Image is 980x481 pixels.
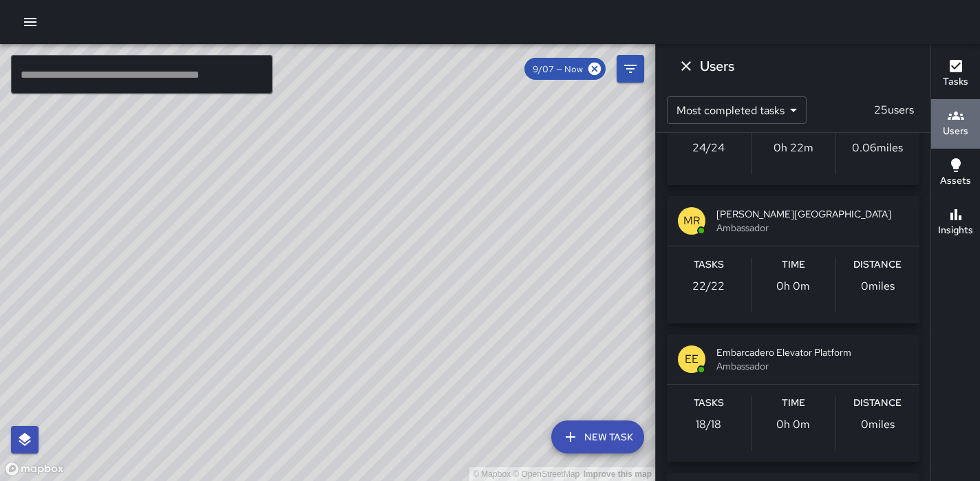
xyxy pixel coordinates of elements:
[940,173,971,189] h6: Assets
[931,149,980,198] button: Assets
[938,223,973,238] h6: Insights
[776,278,810,295] p: 0h 0m
[853,396,902,411] h6: Distance
[617,55,644,83] button: Filters
[782,396,805,411] h6: Time
[861,278,895,295] p: 0 miles
[943,74,968,89] h6: Tasks
[694,396,724,411] h6: Tasks
[672,52,700,80] button: Dismiss
[776,416,810,433] p: 0h 0m
[692,278,725,295] p: 22 / 22
[667,334,919,462] button: EEEmbarcadero Elevator PlatformAmbassadorTasks18/18Time0h 0mDistance0miles
[861,416,895,433] p: 0 miles
[782,257,805,272] h6: Time
[551,420,644,453] button: New Task
[931,99,980,149] button: Users
[683,213,700,229] p: MR
[524,63,591,75] span: 9/07 — Now
[774,140,813,156] p: 0h 22m
[716,207,908,221] span: [PERSON_NAME][GEOGRAPHIC_DATA]
[667,96,807,124] div: Most completed tasks
[716,345,908,359] span: Embarcadero Elevator Platform
[524,58,606,80] div: 9/07 — Now
[931,198,980,248] button: Insights
[667,196,919,323] button: MR[PERSON_NAME][GEOGRAPHIC_DATA]AmbassadorTasks22/22Time0h 0mDistance0miles
[869,102,919,118] p: 25 users
[853,257,902,272] h6: Distance
[700,55,734,77] h6: Users
[685,351,699,367] p: EE
[943,124,968,139] h6: Users
[931,50,980,99] button: Tasks
[716,221,908,235] span: Ambassador
[852,140,903,156] p: 0.06 miles
[716,359,908,373] span: Ambassador
[694,257,724,272] h6: Tasks
[692,140,725,156] p: 24 / 24
[696,416,721,433] p: 18 / 18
